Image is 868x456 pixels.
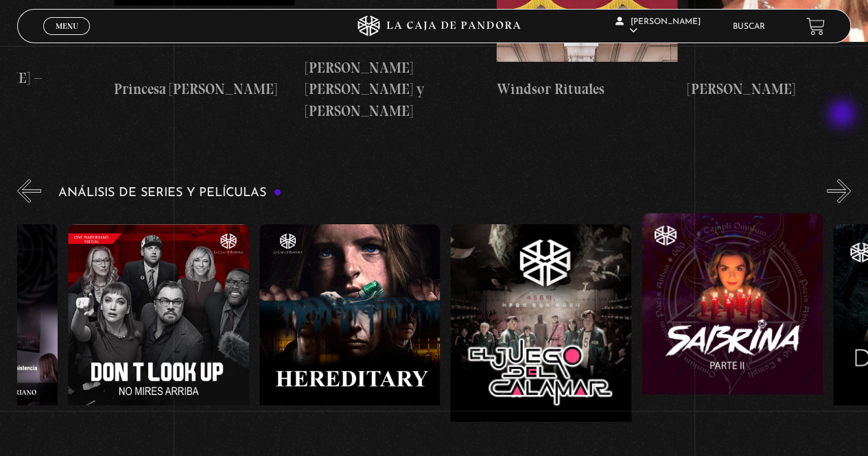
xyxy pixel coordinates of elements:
span: Cerrar [51,34,83,43]
span: Menu [56,22,78,30]
button: Previous [17,179,41,203]
a: View your shopping cart [806,17,825,36]
a: Buscar [733,23,765,31]
h4: Princesa [PERSON_NAME] [114,78,295,100]
h3: Análisis de series y películas [58,187,281,200]
h4: [PERSON_NAME] [PERSON_NAME] y [PERSON_NAME] [305,57,486,122]
span: [PERSON_NAME] [615,18,701,35]
button: Next [827,179,851,203]
h4: Windsor Rituales [496,78,677,100]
